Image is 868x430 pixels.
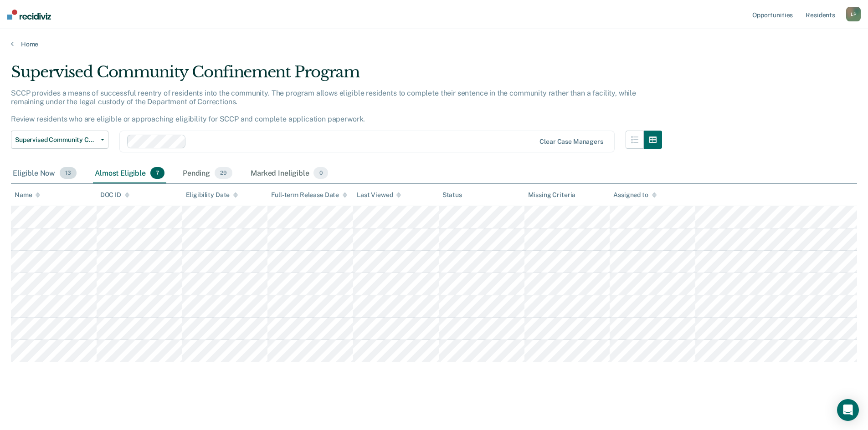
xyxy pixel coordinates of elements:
[613,191,656,199] div: Assigned to
[249,163,330,183] div: Marked Ineligible0
[837,399,859,421] div: Open Intercom Messenger
[215,167,232,179] span: 29
[846,7,861,21] div: L P
[93,163,166,183] div: Almost Eligible7
[11,40,857,48] a: Home
[539,138,603,146] div: Clear case managers
[528,191,576,199] div: Missing Criteria
[313,167,328,179] span: 0
[357,191,401,199] div: Last Viewed
[846,7,861,21] button: LP
[271,191,347,199] div: Full-term Release Date
[186,191,238,199] div: Eligibility Date
[11,89,636,124] p: SCCP provides a means of successful reentry of residents into the community. The program allows e...
[7,10,51,20] img: Recidiviz
[100,191,129,199] div: DOC ID
[181,163,234,183] div: Pending29
[11,131,108,149] button: Supervised Community Confinement Program
[11,163,78,183] div: Eligible Now13
[60,167,77,179] span: 13
[15,191,40,199] div: Name
[442,191,462,199] div: Status
[15,136,97,144] span: Supervised Community Confinement Program
[11,63,662,89] div: Supervised Community Confinement Program
[150,167,164,179] span: 7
